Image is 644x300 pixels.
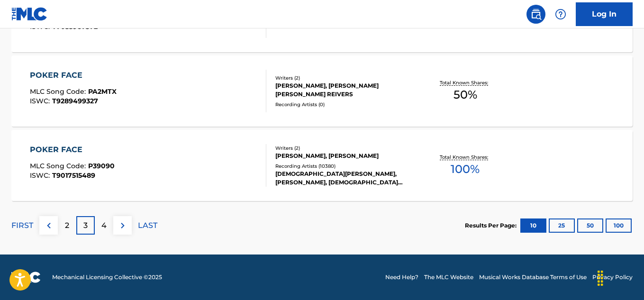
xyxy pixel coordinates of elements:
img: help [555,9,566,20]
a: POKER FACEMLC Song Code:PA2MTXISWC:T9289499327Writers (2)[PERSON_NAME], [PERSON_NAME] [PERSON_NAM... [11,55,633,127]
p: LAST [138,220,157,231]
p: Results Per Page: [465,221,519,230]
span: MLC Song Code : [30,87,88,96]
span: MLC Song Code : [30,162,88,170]
p: 4 [101,220,107,231]
div: Recording Artists ( 10380 ) [275,163,414,170]
img: MLC Logo [11,7,48,21]
button: 10 [520,218,546,233]
div: Writers ( 2 ) [275,74,414,82]
span: 100 % [451,161,480,178]
a: Log In [576,2,633,26]
button: 25 [549,218,575,233]
div: Writers ( 2 ) [275,145,414,152]
div: Drag [593,264,608,292]
button: 100 [606,218,632,233]
span: ISWC : [30,97,52,105]
p: FIRST [11,220,33,231]
div: POKER FACE [30,144,115,155]
div: Recording Artists ( 0 ) [275,101,414,108]
a: Musical Works Database Terms of Use [479,273,587,282]
div: [PERSON_NAME], [PERSON_NAME] [PERSON_NAME] REIVERS [275,82,414,99]
div: [PERSON_NAME], [PERSON_NAME] [275,152,414,160]
div: [DEMOGRAPHIC_DATA][PERSON_NAME], [PERSON_NAME], [DEMOGRAPHIC_DATA][PERSON_NAME], [DEMOGRAPHIC_DAT... [275,170,414,187]
a: POKER FACEMLC Song Code:P39090ISWC:T9017515489Writers (2)[PERSON_NAME], [PERSON_NAME]Recording Ar... [11,130,633,201]
span: PA2MTX [88,87,117,96]
span: 50 % [454,86,477,103]
span: T9017515489 [52,171,95,180]
a: Privacy Policy [592,273,633,282]
button: 50 [577,218,603,233]
img: left [43,220,54,231]
p: 3 [83,220,88,231]
iframe: Chat Widget [597,255,644,300]
p: Total Known Shares: [440,79,490,86]
a: Public Search [526,5,545,24]
p: 2 [65,220,69,231]
div: POKER FACE [30,70,117,81]
div: Help [551,5,570,24]
p: Total Known Shares: [440,154,490,161]
span: T9289499327 [52,97,98,105]
img: search [530,9,542,20]
span: P39090 [88,162,115,170]
span: ISWC : [30,171,52,180]
a: The MLC Website [424,273,473,282]
img: right [117,220,128,231]
img: logo [11,272,41,283]
span: Mechanical Licensing Collective © 2025 [52,273,162,282]
a: Need Help? [385,273,418,282]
